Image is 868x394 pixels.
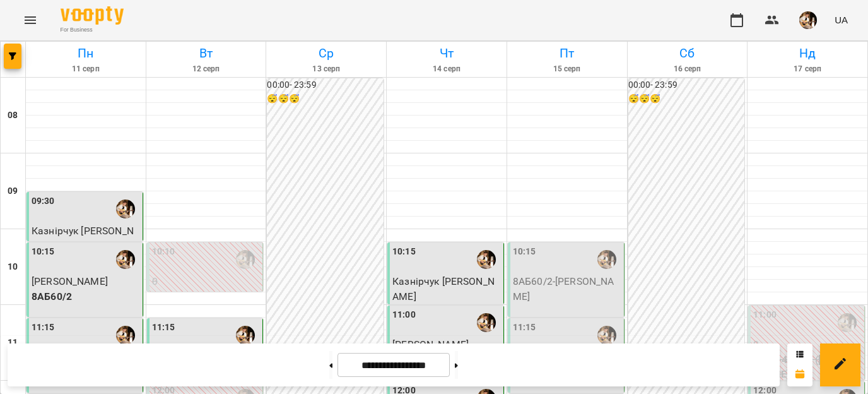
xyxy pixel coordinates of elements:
[152,274,261,289] p: 0
[32,289,140,304] p: 8АБ60/2
[597,250,616,269] img: Сергій ВЛАСОВИЧ
[477,313,496,332] img: Сергій ВЛАСОВИЧ
[152,245,175,259] label: 10:10
[8,109,18,122] h6: 08
[513,274,621,304] p: 8АБ60/2 - [PERSON_NAME]
[28,63,144,75] h6: 11 серп
[236,250,255,269] img: Сергій ВЛАСОВИЧ
[477,250,496,269] img: Сергій ВЛАСОВИЧ
[830,8,853,32] button: UA
[799,11,817,29] img: 0162ea527a5616b79ea1cf03ccdd73a5.jpg
[8,260,18,274] h6: 10
[392,308,416,322] label: 11:00
[630,63,746,75] h6: 16 серп
[513,245,536,259] label: 10:15
[509,44,625,63] h6: Пт
[152,289,261,304] p: Бк45/зі сплатою
[236,326,255,345] img: Сергій ВЛАСОВИЧ
[392,275,495,302] span: Казнірчук [PERSON_NAME]
[597,326,616,345] img: Сергій ВЛАСОВИЧ
[509,63,625,75] h6: 15 серп
[267,92,384,106] h6: 😴😴😴
[392,245,416,259] label: 10:15
[749,44,865,63] h6: Нд
[630,44,746,63] h6: Сб
[749,63,865,75] h6: 17 серп
[513,321,536,335] label: 11:15
[392,304,501,319] p: 8АБ45/2
[32,194,55,208] label: 09:30
[389,44,505,63] h6: Чт
[838,313,857,332] img: Сергій ВЛАСОВИЧ
[32,245,55,259] label: 10:15
[32,321,55,335] label: 11:15
[835,13,848,27] span: UA
[753,308,777,322] label: 11:00
[15,5,45,35] button: Menu
[628,92,745,106] h6: 😴😴😴
[116,250,135,269] img: Сергій ВЛАСОВИЧ
[268,44,384,63] h6: Ср
[8,184,18,198] h6: 09
[152,321,175,335] label: 11:15
[32,225,134,252] span: Казнірчук [PERSON_NAME]
[148,63,264,75] h6: 12 серп
[148,44,264,63] h6: Вт
[116,326,135,345] img: Сергій ВЛАСОВИЧ
[28,44,144,63] h6: Пн
[32,275,108,287] span: [PERSON_NAME]
[628,78,745,92] h6: 00:00 - 23:59
[268,63,384,75] h6: 13 серп
[61,26,124,34] span: For Business
[267,78,384,92] h6: 00:00 - 23:59
[116,200,135,218] img: Сергій ВЛАСОВИЧ
[61,6,124,25] img: Voopty Logo
[389,63,505,75] h6: 14 серп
